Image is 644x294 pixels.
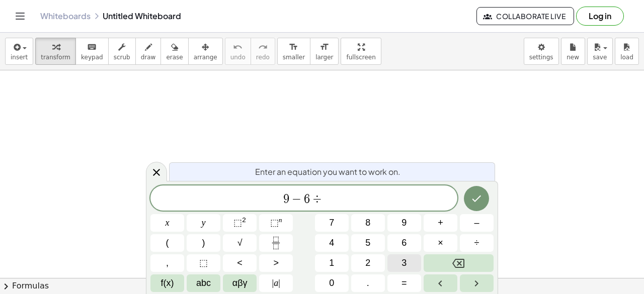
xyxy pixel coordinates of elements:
span: x [166,216,170,230]
button: Functions [150,274,184,292]
span: √ [237,236,243,250]
i: format_size [319,41,329,53]
button: new [561,38,585,65]
button: Left arrow [424,274,457,292]
span: arrange [194,54,217,61]
button: 2 [351,254,385,272]
span: y [202,216,206,230]
button: Squared [223,214,257,232]
span: × [438,236,443,250]
button: Done [464,186,489,211]
button: Right arrow [460,274,494,292]
span: ÷ [474,236,479,250]
i: undo [233,41,243,53]
button: transform [35,38,76,65]
span: insert [11,54,28,61]
i: redo [258,41,268,53]
button: Backspace [424,254,494,272]
span: 6 [304,193,310,205]
a: Whiteboards [40,11,91,21]
button: format_sizelarger [310,38,339,65]
span: save [593,54,607,61]
span: | [278,278,280,288]
button: ( [150,234,184,252]
span: 9 [283,193,289,205]
span: keypad [81,54,103,61]
button: 0 [315,274,349,292]
button: Greek alphabet [223,274,257,292]
button: Square root [223,234,257,252]
span: transform [41,54,70,61]
span: ⬚ [199,256,208,270]
span: ⬚ [270,218,279,228]
span: erase [166,54,183,61]
span: Collaborate Live [485,12,566,21]
span: > [273,256,279,270]
span: < [237,256,243,270]
button: redoredo [251,38,275,65]
span: f(x) [161,276,174,290]
sup: n [279,216,282,224]
i: format_size [289,41,298,53]
span: . [367,276,369,290]
span: scrub [114,54,130,61]
span: 1 [329,256,334,270]
button: Plus [424,214,457,232]
span: fullscreen [346,54,375,61]
button: load [615,38,639,65]
button: Minus [460,214,494,232]
span: 2 [365,256,370,270]
button: 8 [351,214,385,232]
button: fullscreen [341,38,381,65]
span: draw [141,54,156,61]
span: settings [529,54,553,61]
button: Divide [460,234,494,252]
span: 3 [401,256,407,270]
button: Collaborate Live [476,7,574,25]
span: 8 [365,216,370,230]
i: keyboard [87,41,97,53]
span: 7 [329,216,334,230]
span: load [620,54,633,61]
button: 1 [315,254,349,272]
span: = [401,276,407,290]
button: Less than [223,254,257,272]
span: | [272,278,274,288]
button: 4 [315,234,349,252]
button: Alphabet [187,274,220,292]
span: 9 [401,216,407,230]
span: , [166,256,169,270]
button: . [351,274,385,292]
span: 4 [329,236,334,250]
span: smaller [283,54,305,61]
span: new [567,54,579,61]
button: draw [135,38,162,65]
button: , [150,254,184,272]
span: – [474,216,479,230]
button: arrange [188,38,223,65]
button: Times [424,234,457,252]
span: 0 [329,276,334,290]
span: − [289,193,304,205]
button: ) [187,234,220,252]
button: Greater than [259,254,293,272]
button: save [587,38,613,65]
span: 5 [365,236,370,250]
button: Fraction [259,234,293,252]
span: undo [230,54,246,61]
button: erase [160,38,188,65]
span: a [272,276,280,290]
button: insert [5,38,33,65]
button: Superscript [259,214,293,232]
button: 7 [315,214,349,232]
span: αβγ [232,276,248,290]
button: format_sizesmaller [277,38,310,65]
span: Enter an equation you want to work on. [255,166,400,178]
span: redo [256,54,270,61]
span: ) [202,236,205,250]
span: ⬚ [233,218,242,228]
button: 3 [387,254,421,272]
button: Log in [576,7,624,26]
button: Equals [387,274,421,292]
span: + [438,216,443,230]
